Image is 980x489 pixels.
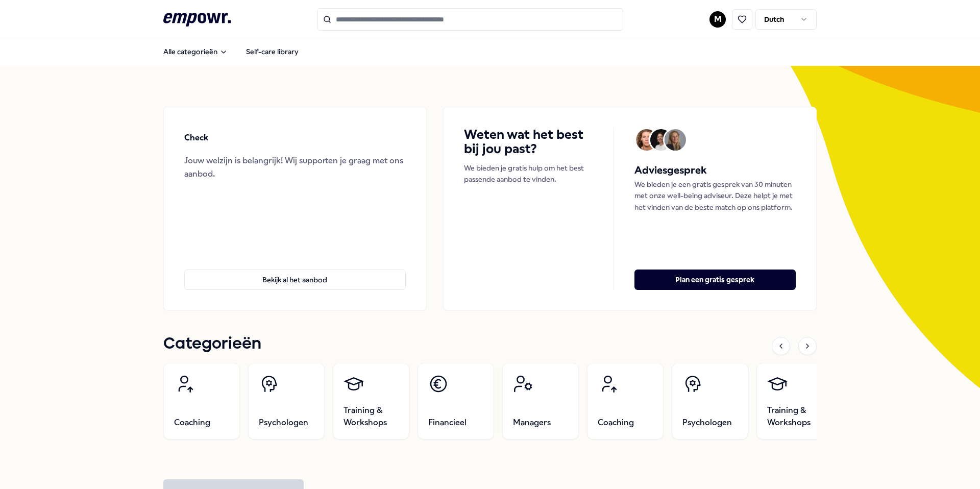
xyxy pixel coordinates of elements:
[259,417,308,429] span: Psychologen
[344,404,399,429] span: Training & Workshops
[155,41,236,62] button: Alle categorieën
[163,331,261,357] h1: Categorieën
[650,129,672,151] img: Avatar
[598,417,634,429] span: Coaching
[184,253,406,290] a: Bekijk al het aanbod
[502,363,579,439] a: Managers
[238,41,307,62] a: Self-care library
[513,417,551,429] span: Managers
[155,41,307,62] nav: Main
[634,179,796,213] p: We bieden je een gratis gesprek van 30 minuten met onze well-being adviseur. Deze helpt je met he...
[634,162,796,179] h5: Adviesgesprek
[709,11,726,28] button: M
[634,270,796,290] button: Plan een gratis gesprek
[767,404,822,429] span: Training & Workshops
[756,363,833,439] a: Training & Workshops
[428,417,467,429] span: Financieel
[248,363,325,439] a: Psychologen
[587,363,664,439] a: Coaching
[418,363,494,439] a: Financieel
[333,363,409,439] a: Training & Workshops
[317,8,623,31] input: Search for products, categories or subcategories
[672,363,748,439] a: Psychologen
[636,129,657,151] img: Avatar
[174,417,210,429] span: Coaching
[682,417,732,429] span: Psychologen
[464,128,593,156] h4: Weten wat het best bij jou past?
[163,363,240,439] a: Coaching
[184,131,208,144] p: Check
[464,162,593,185] p: We bieden je gratis hulp om het best passende aanbod te vinden.
[184,270,406,290] button: Bekijk al het aanbod
[184,154,406,180] div: Jouw welzijn is belangrijk! Wij supporten je graag met ons aanbod.
[665,129,686,151] img: Avatar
